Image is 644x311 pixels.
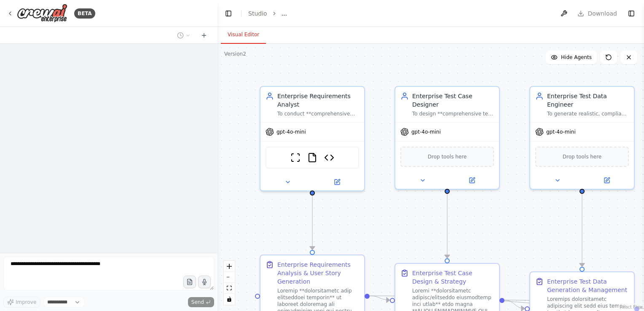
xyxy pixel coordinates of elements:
div: Enterprise Test Data Generation & Management [547,277,629,294]
div: Enterprise Requirements Analyst [277,92,359,109]
img: ScrapeWebsiteTool [290,153,301,163]
g: Edge from 0a177ca4-2208-42dd-aac4-dfa8921cc2b6 to 376cfa93-8b17-4c37-84cc-41748cc1f4f5 [578,185,586,266]
button: Open in side panel [448,175,496,185]
a: Studio [248,10,267,17]
nav: breadcrumb [248,9,287,18]
span: gpt-4o-mini [411,129,441,135]
span: Drop tools here [428,153,467,161]
img: Enterprise Application Architecture Analyzer [324,153,334,163]
div: To conduct **comprehensive live application analysis** by actually accessing and interacting with... [277,110,359,117]
button: Switch to previous chat [174,30,194,40]
g: Edge from 7935b6f1-38d8-4964-a583-9a6f64f87e67 to 0238f1cc-b607-4c7a-a324-947263502788 [370,292,389,304]
button: Hide left sidebar [223,8,234,19]
span: gpt-4o-mini [276,129,306,135]
span: Send [191,299,204,306]
button: Open in side panel [313,177,361,187]
button: Send [188,297,214,307]
div: Enterprise Test Case Design & Strategy [412,269,494,286]
button: Visual Editor [221,26,266,44]
a: React Flow attribution [620,305,643,309]
g: Edge from ce1bfe2b-b751-4981-8694-4fa46097ce69 to 0238f1cc-b607-4c7a-a324-947263502788 [443,185,451,258]
button: Upload files [183,276,196,288]
div: React Flow controls [224,261,235,305]
div: To generate realistic, compliant, and comprehensive enterprise test data that covers various user... [547,110,629,117]
img: FileReadTool [307,153,317,163]
button: fit view [224,283,235,294]
button: Hide Agents [546,51,597,64]
span: gpt-4o-mini [546,129,576,135]
button: Start a new chat [197,30,211,40]
span: ... [282,9,287,18]
div: Enterprise Test Data EngineerTo generate realistic, compliant, and comprehensive enterprise test ... [529,86,635,190]
div: Enterprise Requirements AnalystTo conduct **comprehensive live application analysis** by actually... [260,86,365,191]
div: To design **comprehensive test cases for authenticated user workflows** ensuring 100% coverage of... [412,110,494,117]
div: Enterprise Requirements Analysis & User Story Generation [277,260,359,286]
button: Show right sidebar [625,8,637,19]
div: Enterprise Test Data Engineer [547,92,629,109]
g: Edge from 0624a943-f318-49f7-bc01-457a47b21a9b to 7935b6f1-38d8-4964-a583-9a6f64f87e67 [308,195,317,249]
div: Version 2 [224,51,246,57]
button: toggle interactivity [224,294,235,305]
img: Logo [17,4,67,23]
span: Improve [16,299,36,306]
button: Open in side panel [583,175,631,185]
button: Improve [3,297,40,308]
span: Drop tools here [563,153,602,161]
button: zoom in [224,261,235,272]
div: Enterprise Test Case DesignerTo design **comprehensive test cases for authenticated user workflow... [394,86,500,190]
button: zoom out [224,272,235,283]
button: Click to speak your automation idea [198,276,211,288]
div: Enterprise Test Case Designer [412,92,494,109]
div: BETA [74,8,95,19]
span: Hide Agents [561,54,592,61]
